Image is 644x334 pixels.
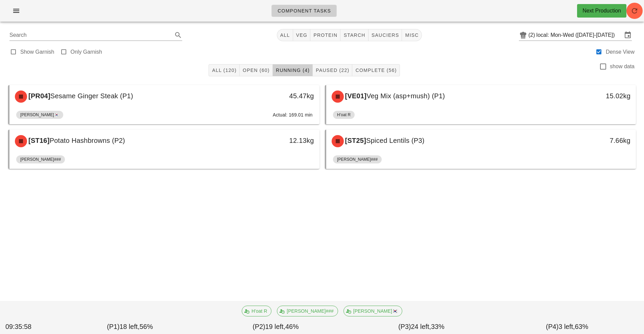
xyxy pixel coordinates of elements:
[20,155,61,163] span: [PERSON_NAME]###
[368,29,402,41] button: sauciers
[340,29,368,41] button: starch
[366,137,425,144] span: Spiced Lentils (P3)
[337,111,351,119] span: H'oat R
[273,111,313,119] div: Actual: 169.01 min
[310,29,340,41] button: protein
[352,64,400,76] button: Complete (56)
[20,111,59,119] span: [PERSON_NAME]🇰🇷
[276,68,310,73] span: Running (4)
[50,137,125,144] span: Potato Hashbrowns (P2)
[245,135,314,146] div: 12.13kg
[355,68,397,73] span: Complete (56)
[50,92,133,100] span: Sesame Ginger Steak (P1)
[562,91,630,101] div: 15.02kg
[27,137,50,144] span: [ST16]
[371,32,399,38] span: sauciers
[313,32,337,38] span: protein
[240,64,273,76] button: Open (60)
[277,29,293,41] button: All
[27,92,50,100] span: [PR04]
[344,137,366,144] span: [ST25]
[582,7,621,15] div: Next Production
[343,32,365,38] span: starch
[280,32,290,38] span: All
[209,64,239,76] button: All (120)
[271,5,337,17] a: Component Tasks
[610,63,635,70] label: show data
[405,32,419,38] span: misc
[293,29,311,41] button: veg
[315,68,349,73] span: Paused (22)
[273,64,313,76] button: Running (4)
[337,155,378,163] span: [PERSON_NAME]###
[245,91,314,101] div: 45.47kg
[366,92,445,100] span: Veg Mix (asp+mush) (P1)
[562,135,630,146] div: 7.66kg
[242,68,270,73] span: Open (60)
[344,92,367,100] span: [VE01]
[277,8,331,14] span: Component Tasks
[71,49,102,55] label: Only Garnish
[20,49,54,55] label: Show Garnish
[402,29,422,41] button: misc
[606,49,635,55] label: Dense View
[313,64,352,76] button: Paused (22)
[296,32,308,38] span: veg
[212,68,236,73] span: All (120)
[528,32,536,38] div: (2)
